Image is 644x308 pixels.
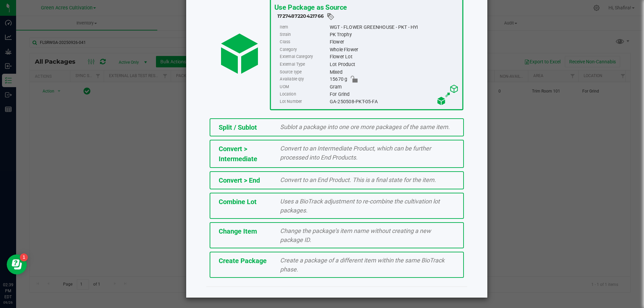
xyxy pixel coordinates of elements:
[329,98,459,105] div: GA-250508-PKT-05-FA
[329,61,459,68] div: Lot Product
[329,23,459,31] div: WGT - FLOWER GREENHOUSE - PKT - HYI
[280,176,436,183] span: Convert to an End Product. This is a final state for the item.
[280,76,328,83] label: Available qty
[7,254,27,274] iframe: Resource center
[329,53,459,61] div: Flower Lot
[329,46,459,53] div: Whole Flower
[280,46,328,53] label: Category
[274,3,346,11] span: Use Package as Source
[219,227,257,235] span: Change Item
[280,145,431,161] span: Convert to an Intermediate Product, which can be further processed into End Products.
[329,31,459,38] div: PK Trophy
[219,123,257,131] span: Split / Sublot
[280,90,328,98] label: Location
[280,68,328,76] label: Source type
[280,23,328,31] label: Item
[280,257,444,273] span: Create a package of a different item within the same BioTrack phase.
[280,98,328,105] label: Lot Number
[329,83,459,90] div: Gram
[280,198,440,214] span: Uses a BioTrack adjustment to re-combine the cultivation lot packages.
[277,12,459,21] div: 1727487220421766
[329,76,347,83] span: 15670 g
[280,53,328,61] label: External Category
[280,31,328,38] label: Strain
[219,145,257,163] span: Convert > Intermediate
[280,83,328,90] label: UOM
[219,176,260,184] span: Convert > End
[280,227,431,243] span: Change the package’s item name without creating a new package ID.
[20,253,28,261] iframe: Resource center unread badge
[219,257,267,265] span: Create Package
[280,39,328,46] label: Class
[329,90,459,98] div: For Grind
[329,68,459,76] div: Mixed
[329,39,459,46] div: Flower
[280,123,450,130] span: Sublot a package into one ore more packages of the same item.
[219,198,257,206] span: Combine Lot
[280,61,328,68] label: External Type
